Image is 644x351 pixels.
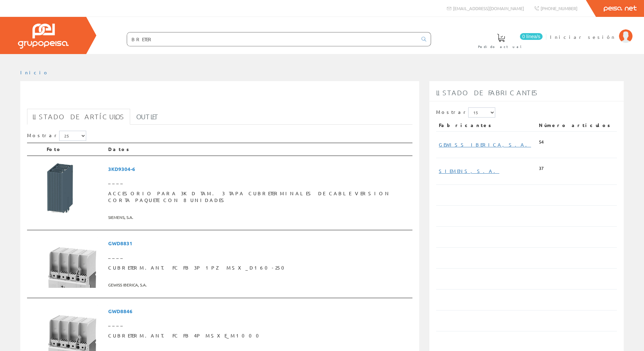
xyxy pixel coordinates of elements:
span: ____ [108,318,410,330]
span: 37 [539,165,544,172]
th: Datos [105,143,412,156]
img: Grupo Peisa [18,24,69,49]
th: Foto [44,143,105,156]
a: SIEMENS, S.A. [439,168,499,174]
span: CUBRETERM.ANT. FC FB 3P 1PZ MSX_D160-250 [108,262,410,274]
a: Inicio [20,69,49,75]
a: Iniciar sesión [550,28,633,34]
span: 0 línea/s [520,33,543,40]
span: 54 [539,139,544,145]
img: Foto artículo ACCESORIO PARA 3KD TAM. 3 TAPA CUBRETERMINALES DE CABLE VERSION CORTA PAQUETE CON 8... [47,163,73,214]
span: ____ [108,250,410,262]
span: GEWISS IBERICA, S.A. [108,279,410,291]
label: Mostrar [436,107,495,118]
span: CUBRETERM.ANT. FC FB 4P MSXE_M1000 [108,330,410,342]
span: ____ [108,175,410,187]
span: GWD8831 [108,237,410,250]
span: Listado de fabricantes [436,89,538,97]
span: [EMAIL_ADDRESS][DOMAIN_NAME] [453,5,524,11]
span: Pedido actual [478,43,524,50]
img: Foto artículo CUBRETERM.ANT. FC FB 3P 1PZ MSX_D160-250 (150x150) [47,237,97,288]
span: GWD8846 [108,305,410,318]
label: Mostrar [27,131,86,141]
th: Número artículos [536,119,617,131]
input: Buscar ... [127,32,418,46]
a: Outlet [131,109,164,125]
select: Mostrar [59,131,86,141]
select: Mostrar [468,107,495,118]
span: [PHONE_NUMBER] [541,5,577,11]
span: Iniciar sesión [550,33,616,40]
span: SIEMENS, S.A. [108,212,410,223]
span: 3KD9304-6 [108,163,410,175]
a: Listado de artículos [27,109,130,125]
a: GEWISS IBERICA, S.A. [439,142,531,148]
span: ACCESORIO PARA 3KD TAM. 3 TAPA CUBRETERMINALES DE CABLE VERSION CORTA PAQUETE CON 8 UNIDADES [108,187,410,206]
h1: BRETER [27,92,412,105]
th: Fabricantes [436,119,536,131]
